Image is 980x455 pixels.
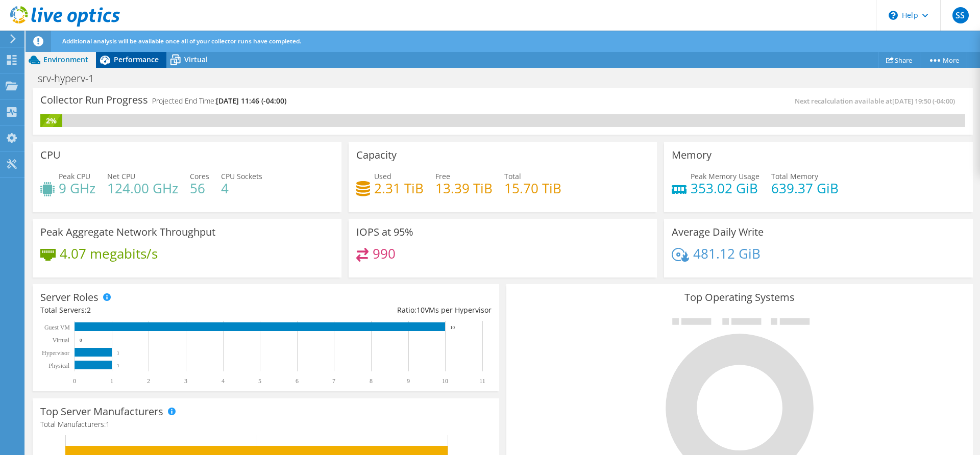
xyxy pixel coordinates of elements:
span: Peak Memory Usage [691,171,759,181]
text: 1 [117,350,119,356]
span: Net CPU [107,171,135,181]
h4: 2.31 TiB [374,183,424,194]
text: 1 [117,363,119,368]
div: Total Servers: [40,305,266,316]
h3: Average Daily Write [672,226,764,238]
h4: 4 [221,183,262,194]
div: 2% [40,115,62,127]
span: 1 [106,419,110,429]
h3: Top Operating Systems [514,292,965,303]
text: 0 [73,377,76,385]
span: Environment [43,55,88,64]
span: [DATE] 19:50 (-04:00) [892,96,955,106]
span: [DATE] 11:46 (-04:00) [216,96,286,106]
span: Total Memory [771,171,818,181]
span: Free [435,171,450,181]
h4: 15.70 TiB [504,183,561,194]
text: 4 [222,377,225,385]
span: Virtual [184,55,208,64]
a: Share [878,52,920,68]
text: 8 [370,377,373,385]
text: 10 [450,325,455,330]
h4: 481.12 GiB [693,248,761,259]
h4: 639.37 GiB [771,183,839,194]
span: 2 [87,305,91,315]
text: Virtual [53,337,70,344]
h3: IOPS at 95% [356,226,413,238]
h3: Peak Aggregate Network Throughput [40,226,215,238]
span: Performance [114,55,159,64]
h1: srv-hyperv-1 [33,73,110,84]
h3: Server Roles [40,292,99,303]
h4: Projected End Time: [152,95,286,107]
h4: 4.07 megabits/s [60,248,158,259]
a: More [920,52,967,68]
h3: Capacity [356,149,397,161]
svg: \n [889,11,898,20]
span: SS [952,7,969,23]
text: 0 [80,338,82,343]
h3: CPU [40,149,61,161]
text: 5 [258,377,261,385]
div: Ratio: VMs per Hypervisor [266,305,492,316]
h4: 13.39 TiB [435,183,493,194]
text: Hypervisor [42,349,69,357]
span: 10 [416,305,425,315]
h4: 990 [373,248,396,259]
text: 6 [296,377,299,385]
h4: 353.02 GiB [691,183,759,194]
h4: Total Manufacturers: [40,419,492,430]
text: 10 [442,377,448,385]
text: Physical [48,362,69,369]
span: CPU Sockets [221,171,262,181]
h4: 124.00 GHz [107,183,178,194]
text: 1 [110,377,113,385]
text: 9 [407,377,410,385]
span: Total [504,171,521,181]
text: 11 [479,377,485,385]
h3: Memory [672,149,712,161]
h3: Top Server Manufacturers [40,406,163,417]
h4: 9 GHz [59,183,95,194]
text: Guest VM [44,324,70,331]
h4: 56 [190,183,209,194]
span: Additional analysis will be available once all of your collector runs have completed. [62,37,301,45]
span: Used [374,171,391,181]
span: Peak CPU [59,171,90,181]
span: Next recalculation available at [795,96,960,106]
span: Cores [190,171,209,181]
text: 2 [147,377,150,385]
text: 3 [184,377,187,385]
text: 7 [332,377,335,385]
